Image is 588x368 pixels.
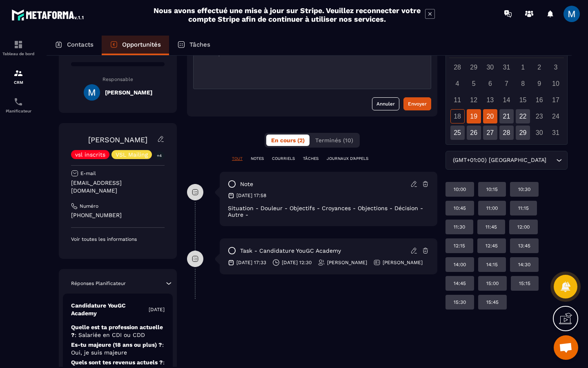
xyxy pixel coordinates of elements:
span: (GMT+01:00) [GEOGRAPHIC_DATA] [451,156,548,165]
div: 11 [450,93,465,107]
div: 17 [548,93,563,107]
img: logo [11,7,85,22]
p: Numéro [80,203,98,209]
p: [PHONE_NUMBER] [71,211,165,219]
p: Responsable [71,76,165,82]
p: 11:45 [486,224,497,230]
div: 12 [467,93,481,107]
p: Opportunités [122,41,161,48]
p: 10:15 [486,186,498,193]
p: vsl inscrits [75,152,105,157]
p: Planificateur [2,109,35,113]
a: formationformationTableau de bord [2,34,35,62]
div: 10 [548,76,563,91]
img: formation [13,68,23,78]
div: 29 [467,60,481,74]
a: schedulerschedulerPlanificateur [2,91,35,119]
p: 15:30 [454,299,466,305]
p: [PERSON_NAME] [383,259,423,266]
p: E-mail [80,170,96,177]
p: 11:30 [454,224,465,230]
div: 21 [499,109,514,123]
div: 2 [532,60,546,74]
div: 31 [548,126,563,140]
div: Envoyer [408,100,427,108]
div: Calendar wrapper [449,43,564,140]
div: 3 [548,60,563,74]
div: 14 [499,93,514,107]
p: Quelle est ta profession actuelle ? [71,323,165,339]
p: 10:00 [454,186,466,193]
div: 22 [516,109,530,123]
p: 13:45 [518,242,530,249]
div: 18 [450,109,465,123]
div: 7 [499,76,514,91]
p: note [240,180,253,188]
p: task - Candidature YouGC Academy [240,247,341,255]
div: 8 [516,76,530,91]
p: JOURNAUX D'APPELS [327,156,368,162]
p: 10:30 [518,186,530,193]
p: TOUT [232,156,243,162]
p: TÂCHES [303,156,318,162]
button: En cours (2) [266,135,310,146]
p: [DATE] 17:33 [236,259,266,266]
p: 10:45 [454,205,466,211]
h5: [PERSON_NAME] [105,89,152,96]
div: 13 [483,93,497,107]
p: Tâches [189,41,210,48]
span: : Salariée en CDI ou CDD [75,332,145,338]
p: 15:00 [486,280,499,287]
p: Candidature YouGC Academy [71,302,149,317]
div: 27 [483,126,497,140]
p: COURRIELS [272,156,295,162]
div: 28 [450,60,465,74]
a: Ouvrir le chat [554,335,578,360]
p: 15:15 [519,280,530,287]
div: 29 [516,126,530,140]
div: 26 [467,126,481,140]
p: 12:00 [517,224,530,230]
div: Calendar days [449,60,564,140]
p: [DATE] 17:58 [236,192,266,199]
div: 30 [532,126,546,140]
p: 11:15 [518,205,529,211]
p: 14:45 [454,280,466,287]
p: 14:30 [518,261,530,268]
p: 14:15 [486,261,498,268]
img: scheduler [13,97,23,107]
p: Contacts [67,41,94,48]
div: 4 [450,76,465,91]
p: [PERSON_NAME] [327,259,367,266]
p: 15:45 [486,299,499,305]
a: formationformationCRM [2,62,35,91]
div: 25 [450,126,465,140]
p: Voir toutes les informations [71,236,165,242]
p: +4 [154,151,165,160]
p: 14:00 [454,261,466,268]
div: 19 [467,109,481,123]
a: Opportunités [102,36,169,55]
button: Annuler [372,97,399,110]
p: CRM [2,80,35,85]
p: VSL Mailing [116,152,148,157]
div: 6 [483,76,497,91]
span: Terminés (10) [315,137,353,144]
div: 28 [499,126,514,140]
img: formation [13,40,23,49]
button: Terminés (10) [310,135,358,146]
div: 23 [532,109,546,123]
p: 12:45 [486,242,498,249]
p: Es-tu majeure (18 ans ou plus) ? [71,341,165,357]
h2: Nous avons effectué une mise à jour sur Stripe. Veuillez reconnecter votre compte Stripe afin de ... [153,6,421,23]
div: 16 [532,93,546,107]
div: Situation - Douleur - Objectifs - Croyances - Objections - Décision - Autre - [228,205,429,218]
div: 1 [516,60,530,74]
p: [EMAIL_ADDRESS][DOMAIN_NAME] [71,179,165,195]
span: En cours (2) [271,137,305,144]
div: 24 [548,109,563,123]
div: 9 [532,76,546,91]
input: Search for option [548,156,554,165]
a: Contacts [47,36,102,55]
a: Tâches [169,36,218,55]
